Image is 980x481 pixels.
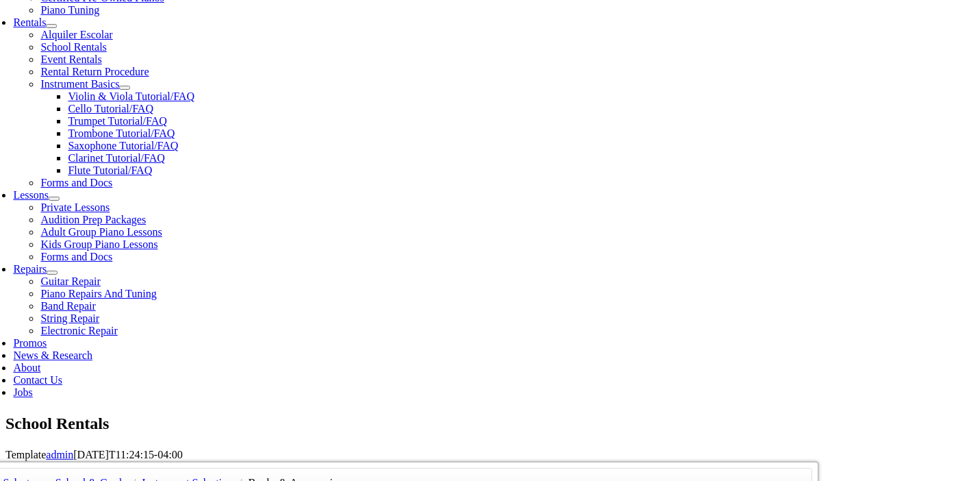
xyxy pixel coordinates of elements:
[40,325,117,336] a: Electronic Repair
[119,86,130,90] button: Open submenu of Instrument Basics
[49,197,60,201] button: Open submenu of Lessons
[40,201,110,213] a: Private Lessons
[40,288,156,299] a: Piano Repairs And Tuning
[40,53,101,65] a: Event Rentals
[68,115,166,127] a: Trumpet Tutorial/FAQ
[40,66,149,77] a: Rental Return Procedure
[13,349,92,361] a: News & Research
[13,362,40,373] a: About
[40,238,158,250] a: Kids Group Piano Lessons
[40,275,101,287] a: Guitar Repair
[68,127,175,139] a: Trombone Tutorial/FAQ
[40,177,112,188] a: Forms and Docs
[40,214,146,225] a: Audition Prep Packages
[40,29,112,40] a: Alquiler Escolar
[5,449,46,460] span: Template
[40,41,106,53] a: School Rentals
[46,24,57,28] button: Open submenu of Rentals
[68,152,165,164] a: Clarinet Tutorial/FAQ
[13,16,46,28] a: Rentals
[40,300,95,312] a: Band Repair
[13,263,47,275] a: Repairs
[40,78,119,90] a: Instrument Basics
[68,90,194,102] a: Violin & Viola Tutorial/FAQ
[40,312,99,324] a: String Repair
[13,337,47,349] a: Promos
[46,449,73,460] a: admin
[73,449,182,460] span: [DATE]T11:24:15-04:00
[13,386,32,398] a: Jobs
[40,251,112,262] a: Forms and Docs
[68,164,152,176] a: Flute Tutorial/FAQ
[47,271,58,275] button: Open submenu of Repairs
[13,374,62,386] a: Contact Us
[68,140,178,151] a: Saxophone Tutorial/FAQ
[68,103,153,114] a: Cello Tutorial/FAQ
[13,189,49,201] a: Lessons
[40,226,162,238] a: Adult Group Piano Lessons
[40,4,99,16] a: Piano Tuning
